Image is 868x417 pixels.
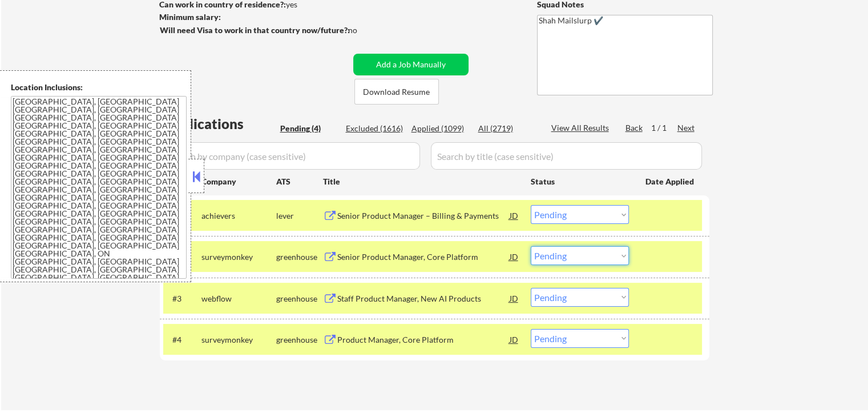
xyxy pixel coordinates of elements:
[172,293,192,304] div: #3
[645,176,696,187] div: Date Applied
[201,293,276,304] div: webflow
[411,123,469,134] div: Applied (1099)
[346,123,403,134] div: Excluded (1616)
[337,293,510,304] div: Staff Product Manager, New AI Products
[508,246,520,267] div: JD
[337,251,510,263] div: Senior Product Manager, Core Platform
[163,142,420,170] input: Search by company (case sensitive)
[163,117,276,131] div: Applications
[508,205,520,226] div: JD
[160,25,350,35] strong: Will need Visa to work in that country now/future?:
[276,210,323,222] div: lever
[651,122,677,134] div: 1 / 1
[201,251,276,263] div: surveymonkey
[276,176,323,187] div: ATS
[478,123,535,134] div: All (2719)
[201,176,276,187] div: Company
[508,329,520,350] div: JD
[276,293,323,304] div: greenhouse
[172,334,192,346] div: #4
[348,25,381,36] div: no
[625,122,644,134] div: Back
[508,288,520,308] div: JD
[201,334,276,346] div: surveymonkey
[276,251,323,263] div: greenhouse
[11,82,187,93] div: Location Inclusions:
[337,334,510,346] div: Product Manager, Core Platform
[531,171,629,191] div: Status
[354,79,439,105] button: Download Resume
[159,12,221,22] strong: Minimum salary:
[201,210,276,222] div: achievers
[280,123,337,134] div: Pending (4)
[323,176,520,187] div: Title
[353,54,469,75] button: Add a Job Manually
[431,142,702,170] input: Search by title (case sensitive)
[276,334,323,346] div: greenhouse
[677,122,696,134] div: Next
[337,210,510,222] div: Senior Product Manager – Billing & Payments
[551,122,612,134] div: View All Results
